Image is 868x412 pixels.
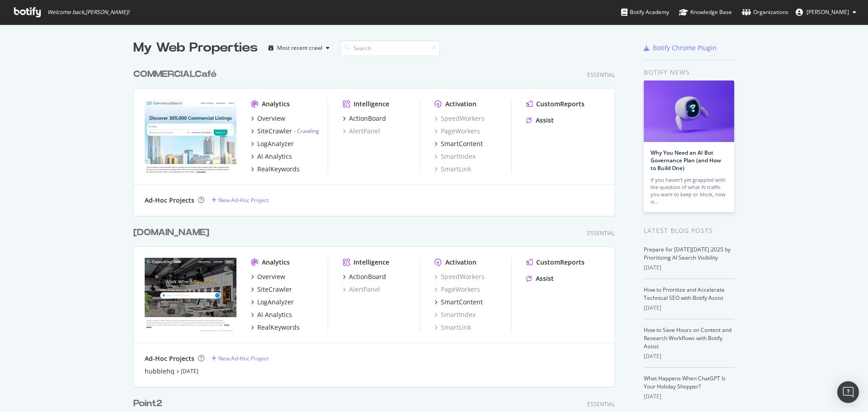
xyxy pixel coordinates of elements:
a: Overview [251,272,285,281]
a: Botify Chrome Plugin [644,43,717,52]
div: Assist [536,274,554,283]
a: CustomReports [526,258,585,267]
a: Crawling [297,127,319,135]
div: SmartContent [441,298,483,307]
div: Most recent crawl [277,45,322,51]
div: Overview [257,272,285,281]
div: Open Intercom Messenger [837,381,859,403]
div: New Ad-Hoc Project [218,355,269,362]
div: Analytics [262,99,290,109]
div: [DATE] [644,264,735,272]
div: Intelligence [354,99,389,109]
a: Assist [526,116,554,125]
a: SmartLink [434,165,471,174]
div: Activation [445,258,476,267]
div: Essential [587,229,615,237]
a: ActionBoard [343,272,386,281]
div: Ad-Hoc Projects [145,354,194,363]
div: Analytics [262,258,290,267]
div: SiteCrawler [257,285,292,294]
a: SiteCrawler [251,285,292,294]
a: SmartLink [434,323,471,332]
button: Most recent crawl [265,41,333,55]
div: AI Analytics [257,310,292,319]
a: RealKeywords [251,165,300,174]
div: If you haven’t yet grappled with the question of what AI traffic you want to keep or block, now is… [651,176,727,205]
div: My Web Properties [133,39,258,57]
div: [DOMAIN_NAME] [133,226,209,239]
div: Point2 [133,397,162,410]
div: Overview [257,114,285,123]
div: AI Analytics [257,152,292,161]
div: ActionBoard [349,272,386,281]
a: RealKeywords [251,323,300,332]
div: Essential [587,71,615,79]
a: What Happens When ChatGPT Is Your Holiday Shopper? [644,374,726,390]
a: AlertPanel [343,127,380,136]
div: Ad-Hoc Projects [145,196,194,205]
a: PageWorkers [434,127,480,136]
a: Prepare for [DATE][DATE] 2025 by Prioritizing AI Search Visibility [644,246,731,261]
img: Why You Need an AI Bot Governance Plan (and How to Build One) [644,81,734,142]
span: Daniela Popoviciu [807,8,849,16]
a: CustomReports [526,99,585,109]
div: SpeedWorkers [434,272,485,281]
div: COMMERCIALCafé [133,68,217,81]
div: [DATE] [644,393,735,401]
div: CustomReports [536,99,585,109]
div: Botify Chrome Plugin [653,43,717,52]
a: SiteCrawler- Crawling [251,127,319,136]
a: AI Analytics [251,310,292,319]
img: commercialsearch.com [145,99,236,173]
a: Assist [526,274,554,283]
a: [DOMAIN_NAME] [133,226,213,239]
img: coworkingcafe.com [145,258,236,331]
a: How to Save Hours on Content and Research Workflows with Botify Assist [644,326,731,350]
a: Why You Need an AI Bot Governance Plan (and How to Build One) [651,149,721,172]
a: SmartIndex [434,310,476,319]
a: LogAnalyzer [251,139,294,148]
div: Latest Blog Posts [644,226,735,236]
a: AI Analytics [251,152,292,161]
span: Welcome back, [PERSON_NAME] ! [47,9,129,16]
div: - [294,127,319,135]
a: New Ad-Hoc Project [212,196,269,204]
a: [DATE] [181,367,198,375]
a: SmartContent [434,139,483,148]
a: SpeedWorkers [434,114,485,123]
div: Knowledge Base [679,8,732,17]
a: hubblehq [145,367,175,376]
a: SmartContent [434,298,483,307]
div: [DATE] [644,304,735,312]
div: RealKeywords [257,323,300,332]
div: RealKeywords [257,165,300,174]
a: PageWorkers [434,285,480,294]
div: Essential [587,400,615,408]
a: COMMERCIALCafé [133,68,220,81]
div: Assist [536,116,554,125]
div: New Ad-Hoc Project [218,196,269,204]
input: Search [340,40,440,56]
div: Activation [445,99,476,109]
a: SmartIndex [434,152,476,161]
div: ActionBoard [349,114,386,123]
a: Overview [251,114,285,123]
div: SmartContent [441,139,483,148]
div: LogAnalyzer [257,298,294,307]
a: New Ad-Hoc Project [212,355,269,362]
a: Point2 [133,397,166,410]
div: Intelligence [354,258,389,267]
div: AlertPanel [343,285,380,294]
div: Botify Academy [621,8,669,17]
div: SiteCrawler [257,127,292,136]
a: ActionBoard [343,114,386,123]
